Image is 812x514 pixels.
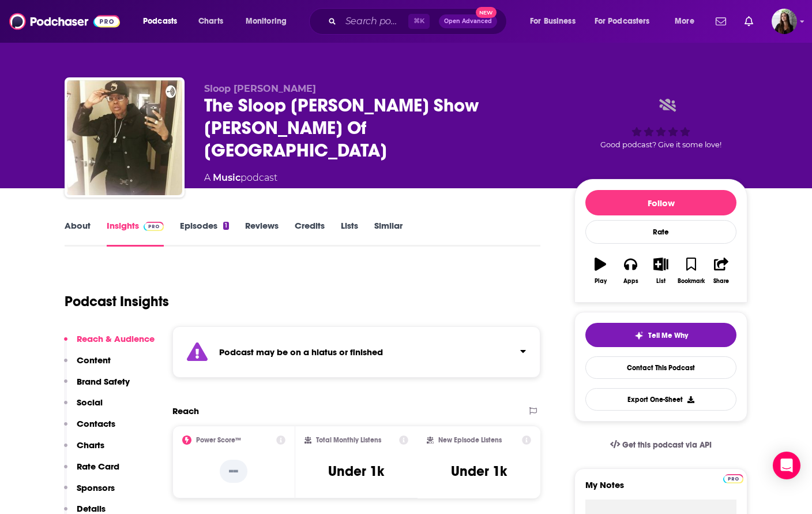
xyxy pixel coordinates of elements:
span: More [675,13,694,29]
a: Charts [191,12,230,31]
span: Get this podcast via API [622,440,712,450]
button: tell me why sparkleTell Me Why [585,323,736,347]
div: Bookmark [678,278,705,285]
a: Get this podcast via API [601,431,721,459]
img: tell me why sparkle [634,331,644,340]
span: Tell Me Why [648,331,688,340]
span: For Business [530,13,576,29]
img: Podchaser Pro [723,474,743,483]
button: Social [64,397,103,418]
a: Show notifications dropdown [740,12,758,31]
a: Contact This Podcast [585,356,736,379]
div: Rate [585,220,736,244]
span: Sloop [PERSON_NAME] [204,83,316,94]
button: Play [585,250,615,292]
div: Apps [623,278,638,285]
p: Social [77,397,103,408]
button: Open AdvancedNew [439,14,497,28]
button: Share [706,250,736,292]
p: Content [77,355,111,366]
a: Credits [295,220,325,247]
strong: Podcast may be on a hiatus or finished [219,347,383,357]
button: Contacts [64,418,115,439]
a: About [65,220,91,247]
img: Podchaser Pro [144,222,164,231]
p: Brand Safety [77,376,130,387]
button: List [646,250,676,292]
h3: Under 1k [451,463,507,480]
p: Sponsors [77,482,115,493]
section: Click to expand status details [172,326,540,378]
input: Search podcasts, credits, & more... [341,12,408,31]
a: InsightsPodchaser Pro [107,220,164,247]
div: 1 [223,222,229,230]
img: The Sloop Jones Show Wolf Of Las Vegas Blvd [67,80,182,195]
span: Open Advanced [444,18,492,24]
button: Brand Safety [64,376,130,397]
div: Good podcast? Give it some love! [574,83,747,164]
span: Charts [198,13,223,29]
button: open menu [135,12,192,31]
p: Reach & Audience [77,333,155,344]
span: Good podcast? Give it some love! [600,140,721,149]
button: Sponsors [64,482,115,504]
img: Podchaser - Follow, Share and Rate Podcasts [9,10,120,32]
button: Reach & Audience [64,333,155,355]
span: For Podcasters [595,13,650,29]
button: open menu [587,12,667,31]
a: Show notifications dropdown [711,12,731,31]
a: Music [213,172,240,183]
span: New [476,7,497,18]
button: open menu [522,12,590,31]
h3: Under 1k [328,463,384,480]
span: Monitoring [246,13,287,29]
button: Bookmark [676,250,706,292]
button: Rate Card [64,461,119,482]
p: Rate Card [77,461,119,472]
p: Contacts [77,418,115,429]
span: Logged in as bnmartinn [772,9,797,34]
button: Follow [585,190,736,215]
button: Charts [64,439,104,461]
div: Search podcasts, credits, & more... [320,8,518,35]
a: Lists [341,220,358,247]
button: Content [64,355,111,376]
h2: Power Score™ [196,436,241,444]
a: Similar [374,220,403,247]
a: Episodes1 [180,220,229,247]
h2: New Episode Listens [438,436,502,444]
div: Play [595,278,607,285]
span: ⌘ K [408,14,430,29]
p: Details [77,503,106,514]
img: User Profile [772,9,797,34]
span: Podcasts [143,13,177,29]
p: -- [220,460,247,483]
p: Charts [77,439,104,450]
div: A podcast [204,171,277,185]
button: Export One-Sheet [585,388,736,411]
button: open menu [667,12,709,31]
h2: Reach [172,405,199,416]
h1: Podcast Insights [65,293,169,310]
button: open menu [238,12,302,31]
div: Share [713,278,729,285]
a: Pro website [723,472,743,483]
a: Reviews [245,220,279,247]
h2: Total Monthly Listens [316,436,381,444]
button: Show profile menu [772,9,797,34]
button: Apps [615,250,645,292]
div: List [656,278,666,285]
div: Open Intercom Messenger [773,452,800,479]
label: My Notes [585,479,736,500]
